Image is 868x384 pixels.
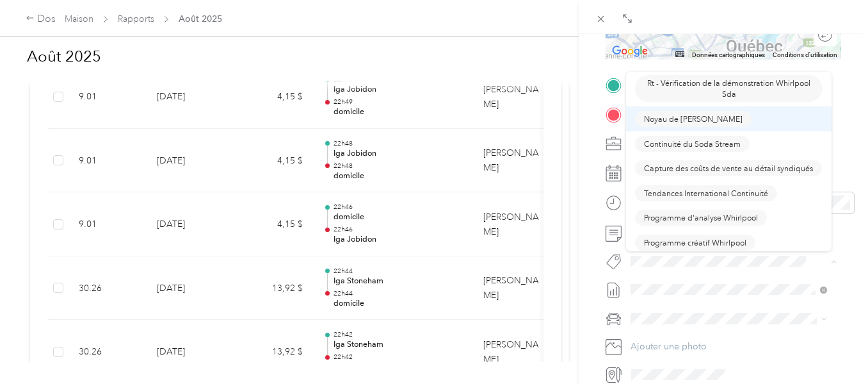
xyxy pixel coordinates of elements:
iframe: Cadre de bouton de discussion Everlance-gr [796,312,868,384]
button: Programme créatif Whirlpool [635,235,755,251]
font: Capture des coûts de vente au détail syndiqués [644,163,813,173]
button: Continuité du Soda Stream [635,136,750,152]
font: Ajouter une photo [631,341,707,352]
button: Capture des coûts de vente au détail syndiqués [635,160,822,176]
font: Programme créatif Whirlpool [644,237,746,247]
button: Raccourcis clavier [675,51,684,57]
font: Programme d'analyse Whirlpool [644,213,758,222]
button: Ajouter une photo [626,338,841,356]
font: Noyau de [PERSON_NAME] [644,114,743,124]
button: Données cartographiques [692,51,765,60]
button: Tendances International Continuité [635,185,777,201]
a: Conditions d'utilisation (s'ouvre dans un nouvel onglet) [773,51,837,58]
img: Google [609,43,651,60]
font: Données cartographiques [692,51,765,58]
font: Rt - Vérification de la démonstration Whirlpool Sda [647,78,810,99]
font: Continuité du Soda Stream [644,138,741,148]
button: Programme d'analyse Whirlpool [635,210,767,226]
button: Rt - Vérification de la démonstration Whirlpool Sda [635,75,823,102]
font: Tendances International Continuité [644,188,768,197]
font: Conditions d'utilisation [773,51,837,58]
a: Ouvrir cette zone dans Google Maps (dans une nouvelle fenêtre) [609,43,651,60]
button: Noyau de [PERSON_NAME] [635,111,751,127]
